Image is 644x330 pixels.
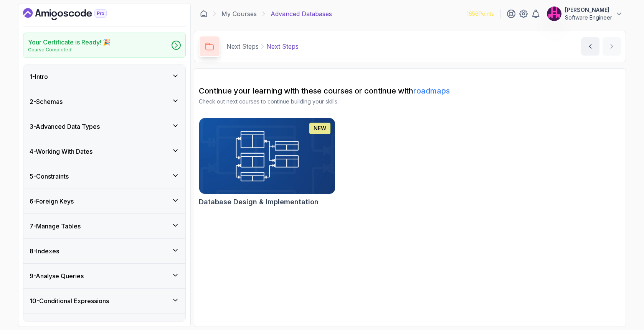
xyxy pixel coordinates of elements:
h3: 4 - Working With Dates [30,147,92,156]
button: 5-Constraints [23,164,185,189]
a: Dashboard [200,10,208,18]
button: 8-Indexes [23,239,185,263]
h3: 8 - Indexes [30,246,59,256]
button: previous content [581,37,599,56]
p: 1656 Points [467,10,494,18]
a: roadmaps [413,86,450,95]
h3: 6 - Foreign Keys [30,197,74,206]
h3: 10 - Conditional Expressions [30,296,109,305]
button: 6-Foreign Keys [23,189,185,213]
img: Database Design & Implementation card [199,118,335,194]
h3: 9 - Analyse Queries [30,271,84,281]
a: My Courses [221,9,257,18]
h2: Database Design & Implementation [199,197,319,207]
p: Check out next courses to continue building your skills. [199,98,621,105]
button: 9-Analyse Queries [23,264,185,288]
p: Next Steps [226,42,259,51]
button: next content [603,37,621,56]
p: Software Engineer [565,14,612,21]
p: Advanced Databases [271,9,332,18]
h2: Continue your learning with these courses or continue with [199,85,621,96]
h2: Your Certificate is Ready! 🎉 [28,38,111,47]
a: Dashboard [23,8,124,20]
p: NEW [314,125,326,132]
h3: 3 - Advanced Data Types [30,122,100,131]
p: Next Steps [266,42,299,51]
button: 10-Conditional Expressions [23,289,185,313]
button: user profile image[PERSON_NAME]Software Engineer [547,6,623,21]
button: 7-Manage Tables [23,214,185,238]
h3: 5 - Constraints [30,172,69,181]
button: 2-Schemas [23,89,185,114]
a: Database Design & Implementation cardNEWDatabase Design & Implementation [199,118,335,207]
a: Your Certificate is Ready! 🎉Course Completed! [23,33,186,58]
h3: 7 - Manage Tables [30,222,81,231]
button: 3-Advanced Data Types [23,114,185,139]
p: Course Completed! [28,47,111,53]
img: user profile image [547,7,561,21]
button: 1-Intro [23,64,185,89]
p: [PERSON_NAME] [565,6,612,14]
h3: 1 - Intro [30,72,48,81]
h3: 2 - Schemas [30,97,63,106]
button: 4-Working With Dates [23,139,185,164]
